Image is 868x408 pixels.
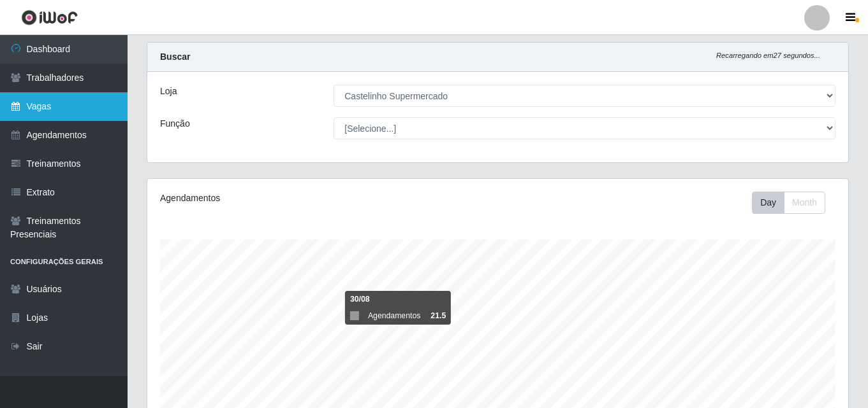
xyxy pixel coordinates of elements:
div: First group [752,192,825,214]
img: CoreUI Logo [21,10,78,25]
button: Month [784,192,825,214]
div: Agendamentos [160,192,430,205]
label: Função [160,117,190,130]
label: Loja [160,85,177,98]
button: Day [752,192,784,214]
i: Recarregando em 27 segundos... [716,52,820,59]
strong: Buscar [160,52,190,62]
div: Toolbar with button groups [752,192,835,214]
